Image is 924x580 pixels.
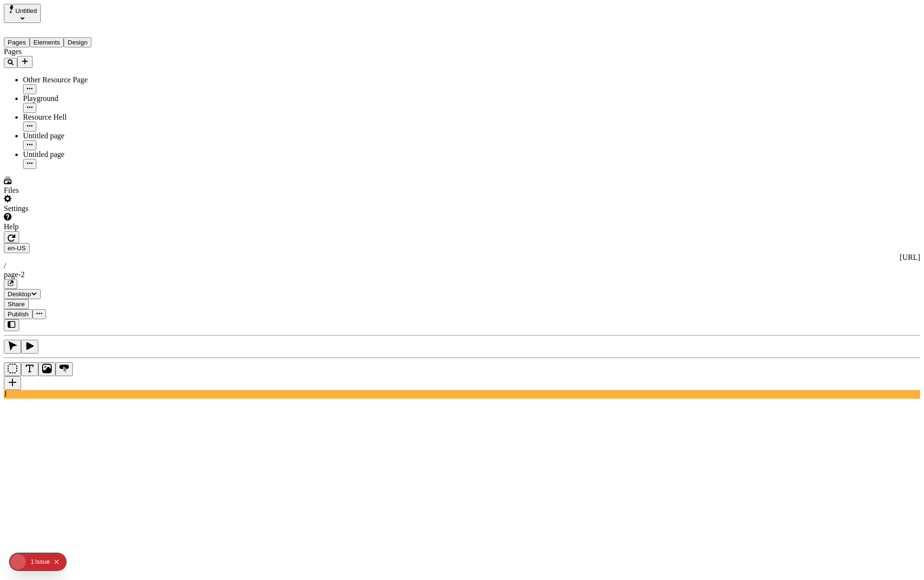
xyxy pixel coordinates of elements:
button: Open locale picker [4,243,30,253]
button: Desktop [4,289,41,299]
button: Share [4,299,29,309]
span: en-US [8,245,26,252]
div: Playground [23,94,119,103]
span: Share [8,301,25,308]
div: Untitled page [23,150,119,159]
button: Button [56,362,73,376]
button: Box [4,362,21,376]
button: Pages [4,37,30,47]
div: [URL] [4,253,920,262]
div: J [4,390,920,399]
button: Publish [4,309,33,319]
span: Untitled [15,7,37,14]
div: Resource Hell [23,113,119,122]
button: Select site [4,4,41,23]
div: Untitled page [23,132,119,140]
button: Add new [17,56,33,68]
button: Design [64,37,91,47]
span: Publish [8,311,29,318]
div: Settings [4,204,119,213]
div: Help [4,223,119,231]
span: Desktop [8,290,31,298]
button: Text [21,362,38,376]
div: Files [4,186,119,195]
button: Image [38,362,56,376]
div: page-2 [4,270,920,279]
button: Elements [30,37,64,47]
p: Cookie Test Route [4,8,140,16]
div: Other Resource Page [23,76,119,84]
div: Pages [4,47,119,56]
div: / [4,262,920,270]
